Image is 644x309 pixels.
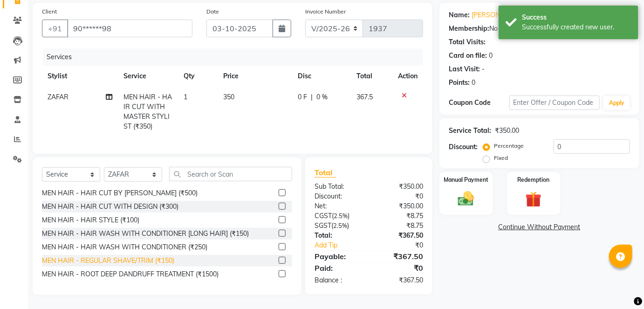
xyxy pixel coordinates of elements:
div: Coupon Code [449,98,509,108]
span: ZAFAR [48,93,69,101]
button: +91 [42,20,68,37]
a: Continue Without Payment [441,222,637,232]
input: Search or Scan [169,167,292,181]
span: | [311,92,313,102]
span: 0 F [298,92,307,102]
div: MEN HAIR - HAIR WASH WITH CONDITIONER (₹250) [42,242,207,252]
img: _gift.svg [521,190,547,210]
label: Invoice Number [305,7,346,16]
span: MEN HAIR - HAIR CUT WITH MASTER STYLIST (₹350) [123,93,172,130]
div: Total: [308,231,369,240]
button: Apply [603,96,630,110]
th: Qty [178,66,218,87]
span: 2.5% [333,222,347,229]
div: 0 [472,78,475,88]
div: ₹350.00 [495,126,519,136]
div: ₹0 [369,192,430,201]
div: Success [522,13,631,22]
span: SGST [315,221,331,230]
div: ₹8.75 [369,221,430,231]
label: Manual Payment [444,176,488,184]
label: Fixed [494,154,508,162]
span: 367.5 [356,93,373,101]
div: MEN HAIR - HAIR STYLE (₹100) [42,215,139,225]
div: ₹0 [379,240,430,250]
div: Last Visit: [449,64,480,74]
th: Stylist [42,66,118,87]
th: Disc [292,66,351,87]
div: ( ) [308,211,369,221]
span: CGST [315,212,332,220]
div: ( ) [308,221,369,231]
div: Discount: [449,142,478,152]
th: Total [351,66,392,87]
div: 0 [489,51,493,61]
div: ₹350.00 [369,182,430,192]
div: MEN HAIR - HAIR CUT BY [PERSON_NAME] (₹500) [42,188,198,198]
input: Enter Offer / Coupon Code [509,96,600,110]
div: MEN HAIR - HAIR CUT WITH DESIGN (₹300) [42,202,178,212]
div: Payable: [308,251,369,262]
label: Client [42,7,57,16]
div: Name: [449,10,470,20]
div: Balance : [308,275,369,285]
div: Total Visits: [449,37,486,47]
div: ₹367.50 [369,275,430,285]
div: Service Total: [449,126,491,136]
a: Add Tip [308,240,379,250]
label: Date [206,7,219,16]
div: ₹350.00 [369,201,430,211]
div: Successfully created new user. [522,22,631,32]
div: Paid: [308,262,369,274]
img: _cash.svg [453,190,479,208]
label: Percentage [494,142,524,150]
span: Total [315,168,336,178]
div: ₹8.75 [369,211,430,221]
a: [PERSON_NAME] [472,10,524,20]
div: Card on file: [449,51,487,61]
th: Price [218,66,292,87]
span: 0 % [316,92,328,102]
div: ₹367.50 [369,231,430,240]
div: Sub Total: [308,182,369,192]
span: 2.5% [334,212,348,220]
div: ₹0 [369,262,430,274]
input: Search by Name/Mobile/Email/Code [67,20,192,37]
div: No Active Membership [449,24,630,34]
span: 1 [184,93,187,101]
div: - [482,64,485,74]
th: Action [392,66,423,87]
div: Discount: [308,192,369,201]
div: Services [43,48,430,66]
th: Service [118,66,178,87]
div: MEN HAIR - HAIR WASH WITH CONDITIONER [LONG HAIR] (₹150) [42,229,249,239]
div: Membership: [449,24,489,34]
label: Redemption [518,176,550,184]
div: ₹367.50 [369,251,430,262]
div: Points: [449,78,470,88]
span: 350 [223,93,234,101]
div: MEN HAIR - ROOT DEEP DANDRUFF TREATMENT (₹1500) [42,269,219,279]
div: Net: [308,201,369,211]
div: MEN HAIR - REGULAR SHAVE/TRIM (₹150) [42,256,174,266]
